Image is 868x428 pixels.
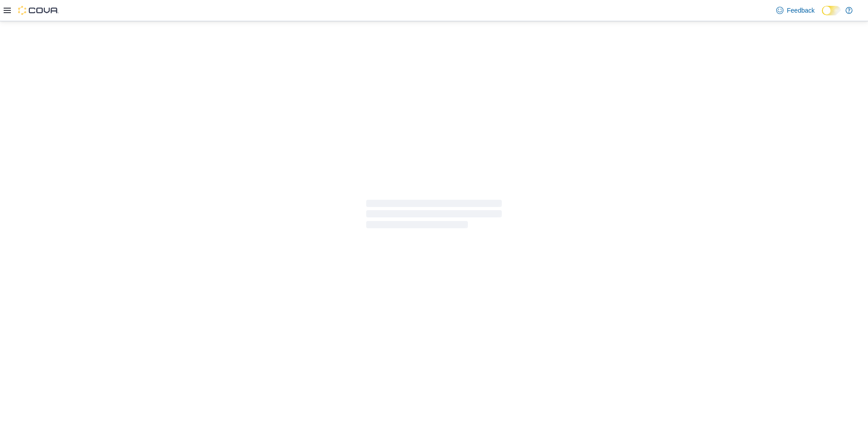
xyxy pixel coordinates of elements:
span: Feedback [787,6,815,15]
span: Loading [366,202,502,230]
a: Feedback [773,1,818,19]
input: Dark Mode [822,6,841,15]
img: Cova [18,6,59,15]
